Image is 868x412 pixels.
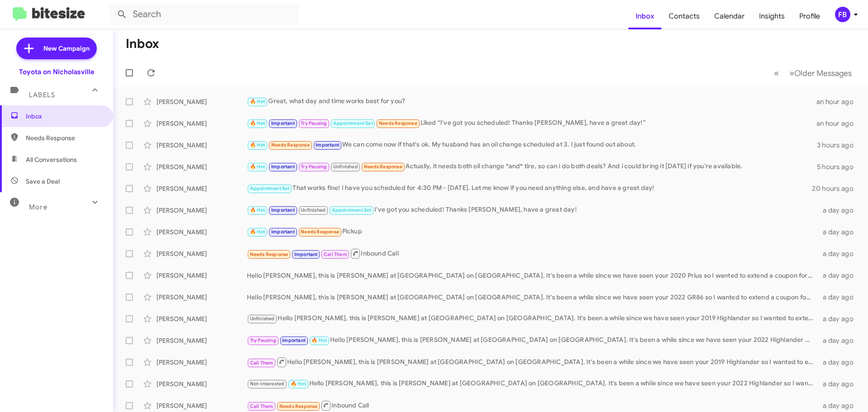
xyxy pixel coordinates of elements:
span: Important [271,164,295,170]
div: [PERSON_NAME] [156,206,247,215]
div: Hello [PERSON_NAME], this is [PERSON_NAME] at [GEOGRAPHIC_DATA] on [GEOGRAPHIC_DATA]. It's been a... [247,379,817,389]
a: New Campaign [16,38,97,59]
span: Important [271,229,295,235]
div: Hello [PERSON_NAME], this is [PERSON_NAME] at [GEOGRAPHIC_DATA] on [GEOGRAPHIC_DATA]. It's been a... [247,356,817,368]
div: FB [835,7,850,22]
div: [PERSON_NAME] [156,314,247,323]
div: [PERSON_NAME] [156,184,247,193]
div: [PERSON_NAME] [156,358,247,367]
div: [PERSON_NAME] [156,293,247,302]
span: 🔥 Hot [250,99,265,104]
div: a day ago [817,227,861,237]
span: Inbox [26,112,103,121]
div: [PERSON_NAME] [156,249,247,258]
div: a day ago [817,293,861,302]
span: Appointment Set [333,120,373,126]
div: Hello [PERSON_NAME], this is [PERSON_NAME] at [GEOGRAPHIC_DATA] on [GEOGRAPHIC_DATA]. It's been a... [247,271,817,280]
span: Save a Deal [26,177,60,186]
span: Appointment Set [332,207,372,213]
span: Unfinished [250,316,275,322]
span: Important [271,207,295,213]
div: Actually, it needs both oil change *and* tire, so can i do both deals? And i could bring it [DATE... [247,161,817,172]
span: Call Them [250,403,274,409]
span: Older Messages [794,68,852,78]
span: Needs Response [26,133,103,142]
div: [PERSON_NAME] [156,97,247,106]
div: a day ago [817,271,861,280]
div: an hour ago [816,97,861,106]
span: Needs Response [250,251,288,257]
div: Great, what day and time works best for you? [247,96,816,107]
div: [PERSON_NAME] [156,336,247,345]
div: 20 hours ago [812,184,861,193]
span: 🔥 Hot [250,229,265,235]
div: an hour ago [816,119,861,128]
div: Pickup [247,227,817,237]
a: Calendar [707,3,752,29]
span: Profile [792,3,827,29]
span: Needs Response [379,120,417,126]
div: 3 hours ago [817,141,861,150]
div: Liked “I've got you scheduled! Thanks [PERSON_NAME], have a great day!” [247,118,816,128]
div: That works fine! I have you scheduled for 4:30 PM - [DATE]. Let me know if you need anything else... [247,183,812,194]
a: Inbox [628,3,661,29]
span: Needs Response [301,229,339,235]
input: Search [109,4,299,25]
div: a day ago [817,379,861,388]
span: Important [294,251,318,257]
div: [PERSON_NAME] [156,162,247,171]
span: Important [316,142,339,148]
span: Unfinished [333,164,358,170]
div: a day ago [817,206,861,215]
div: a day ago [817,336,861,345]
div: Hello [PERSON_NAME], this is [PERSON_NAME] at [GEOGRAPHIC_DATA] on [GEOGRAPHIC_DATA]. It's been a... [247,313,817,324]
div: [PERSON_NAME] [156,271,247,280]
span: 🔥 Hot [250,142,265,148]
span: Needs Response [271,142,310,148]
div: [PERSON_NAME] [156,401,247,410]
button: Next [784,64,857,82]
div: [PERSON_NAME] [156,379,247,388]
span: Appointment Set [250,185,290,191]
span: « [774,67,779,79]
div: 5 hours ago [817,162,861,171]
span: Call Them [250,360,274,366]
span: Needs Response [279,403,318,409]
span: Insights [752,3,792,29]
span: Call Them [324,251,347,257]
div: I've got you scheduled! Thanks [PERSON_NAME], have a great day! [247,205,817,215]
a: Contacts [661,3,707,29]
span: New Campaign [43,44,90,53]
h1: Inbox [126,37,159,51]
span: Try Pausing [301,120,327,126]
span: 🔥 Hot [250,164,265,170]
div: Hello [PERSON_NAME], this is [PERSON_NAME] at [GEOGRAPHIC_DATA] on [GEOGRAPHIC_DATA]. It's been a... [247,293,817,302]
span: All Conversations [26,155,77,164]
span: » [789,67,794,79]
div: We can come now if that's ok. My husband has an oil change scheduled at 3. I just found out about. [247,140,817,150]
span: Labels [29,91,55,99]
span: Try Pausing [301,164,327,170]
nav: Page navigation example [769,64,857,82]
div: a day ago [817,358,861,367]
div: a day ago [817,249,861,258]
div: Toyota on Nicholasville [19,67,94,76]
div: [PERSON_NAME] [156,227,247,237]
div: [PERSON_NAME] [156,141,247,150]
div: a day ago [817,314,861,323]
span: Important [271,120,295,126]
button: FB [827,7,858,22]
span: More [29,203,47,211]
button: Previous [769,64,784,82]
div: Inbound Call [247,248,817,259]
div: [PERSON_NAME] [156,119,247,128]
span: 🔥 Hot [291,381,306,387]
div: a day ago [817,401,861,410]
span: Important [282,337,306,343]
span: 🔥 Hot [311,337,327,343]
div: Hello [PERSON_NAME], this is [PERSON_NAME] at [GEOGRAPHIC_DATA] on [GEOGRAPHIC_DATA]. It's been a... [247,335,817,346]
span: Try Pausing [250,337,276,343]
